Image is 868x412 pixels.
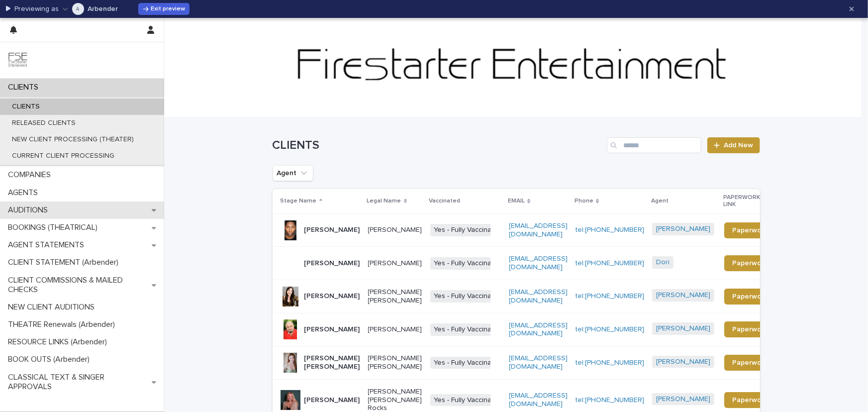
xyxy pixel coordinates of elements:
p: BOOKINGS (THEATRICAL) [4,223,105,232]
span: Yes - Fully Vaccinated [430,257,506,270]
a: tel:[PHONE_NUMBER] [576,397,644,404]
a: [EMAIL_ADDRESS][DOMAIN_NAME] [509,355,568,370]
p: RESOURCE LINKS (Arbender) [4,337,115,347]
p: [PERSON_NAME] [368,325,422,334]
a: [EMAIL_ADDRESS][DOMAIN_NAME] [509,289,568,304]
p: AGENT STATEMENTS [4,240,92,250]
a: Add New [707,137,760,153]
p: CLIENTS [4,83,46,92]
a: Dori [656,258,670,267]
a: Paperwork [724,392,775,408]
a: [PERSON_NAME] [656,395,710,404]
p: [PERSON_NAME] [304,325,360,334]
p: BOOK OUTS (Arbender) [4,355,97,364]
p: Arbender [88,5,118,12]
a: Paperwork [724,255,775,271]
p: NEW CLIENT PROCESSING (THEATER) [4,135,142,144]
a: [EMAIL_ADDRESS][DOMAIN_NAME] [509,392,568,408]
span: Paperwork [732,227,768,234]
p: [PERSON_NAME] [304,292,360,301]
span: Paperwork [732,359,768,366]
p: RELEASED CLIENTS [4,119,84,127]
a: [PERSON_NAME] [656,324,710,333]
button: ArbenderArbender [63,1,118,17]
p: Agent [651,196,669,206]
p: [PERSON_NAME] [304,226,360,234]
p: CLIENT STATEMENT (Arbender) [4,258,126,267]
p: [PERSON_NAME] [368,226,422,234]
p: CURRENT CLIENT PROCESSING [4,152,122,160]
span: Paperwork [732,397,768,404]
a: Paperwork [724,222,775,238]
tr: [PERSON_NAME][PERSON_NAME]Yes - Fully Vaccinated[EMAIL_ADDRESS][DOMAIN_NAME]tel:[PHONE_NUMBER]Dor... [273,247,792,280]
p: THEATRE Renewals (Arbender) [4,320,123,329]
p: CLIENTS [4,103,48,111]
p: AUDITIONS [4,206,56,215]
a: Paperwork [724,289,775,305]
a: tel:[PHONE_NUMBER] [576,260,644,267]
p: AGENTS [4,188,46,198]
button: Exit preview [138,3,190,15]
a: [PERSON_NAME] [656,225,710,233]
span: Yes - Fully Vaccinated [430,394,506,407]
tr: [PERSON_NAME][PERSON_NAME]Yes - Fully Vaccinated[EMAIL_ADDRESS][DOMAIN_NAME]tel:[PHONE_NUMBER][PE... [273,213,792,247]
p: [PERSON_NAME] [304,259,360,268]
a: [PERSON_NAME] [656,291,710,300]
tr: [PERSON_NAME][PERSON_NAME] [PERSON_NAME]Yes - Fully Vaccinated[EMAIL_ADDRESS][DOMAIN_NAME]tel:[PH... [273,280,792,313]
a: Paperwork [724,355,775,371]
p: EMAIL [508,196,525,206]
a: [EMAIL_ADDRESS][DOMAIN_NAME] [509,322,568,337]
button: Agent [273,165,313,181]
p: CLIENT COMMISSIONS & MAILED CHECKS [4,276,152,295]
input: Search [607,137,701,153]
span: Paperwork [732,293,768,300]
a: [EMAIL_ADDRESS][DOMAIN_NAME] [509,255,568,271]
span: Paperwork [732,260,768,267]
span: Yes - Fully Vaccinated [430,357,506,369]
p: CLASSICAL TEXT & SINGER APPROVALS [4,373,152,392]
p: PAPERWORK LINK [723,192,770,210]
span: Yes - Fully Vaccinated [430,224,506,236]
a: [PERSON_NAME] [656,358,710,366]
p: [PERSON_NAME] [PERSON_NAME] [368,354,422,371]
p: Phone [575,196,593,206]
a: [EMAIL_ADDRESS][DOMAIN_NAME] [509,222,568,238]
img: 9JgRvJ3ETPGCJDhvPVA5 [8,50,28,70]
span: Exit preview [151,6,186,12]
p: Vaccinated [429,196,461,206]
h1: CLIENTS [273,138,603,153]
p: Stage Name [281,196,317,206]
p: Legal Name [367,196,401,206]
tr: [PERSON_NAME][PERSON_NAME]Yes - Fully Vaccinated[EMAIL_ADDRESS][DOMAIN_NAME]tel:[PHONE_NUMBER][PE... [273,313,792,346]
p: [PERSON_NAME] [PERSON_NAME] [304,354,360,371]
span: Paperwork [732,326,768,333]
a: tel:[PHONE_NUMBER] [576,359,644,366]
p: NEW CLIENT AUDITIONS [4,303,102,312]
span: Add New [724,142,754,149]
span: Yes - Fully Vaccinated [430,323,506,336]
p: [PERSON_NAME] [304,396,360,405]
p: Previewing as [14,5,59,13]
div: Arbender [77,3,80,15]
a: tel:[PHONE_NUMBER] [576,326,644,333]
a: tel:[PHONE_NUMBER] [576,293,644,300]
tr: [PERSON_NAME] [PERSON_NAME][PERSON_NAME] [PERSON_NAME]Yes - Fully Vaccinated[EMAIL_ADDRESS][DOMAI... [273,346,792,380]
p: [PERSON_NAME] [PERSON_NAME] [368,288,422,305]
a: Paperwork [724,321,775,337]
p: [PERSON_NAME] [368,259,422,268]
span: Yes - Fully Vaccinated [430,290,506,303]
p: COMPANIES [4,170,59,180]
a: tel:[PHONE_NUMBER] [576,226,644,233]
